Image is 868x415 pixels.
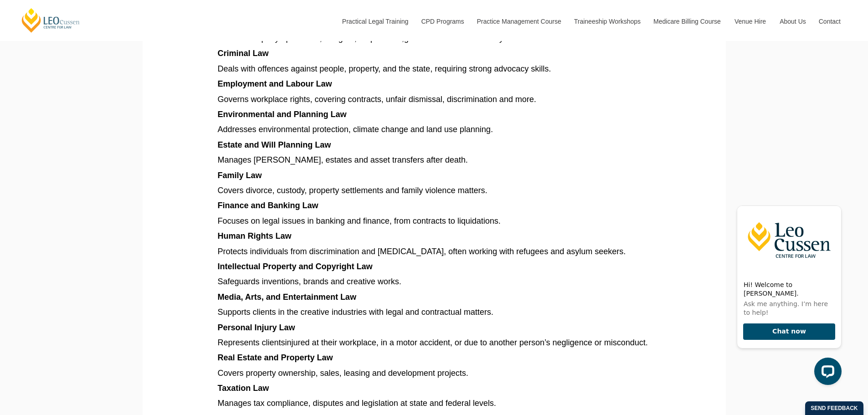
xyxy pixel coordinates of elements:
[218,125,493,134] span: Addresses environmental protection, climate change and land use planning.
[567,2,647,41] a: Traineeship Workshops
[218,292,356,302] span: Media, Arts, and Entertainment Law
[218,307,493,317] span: Supports clients in the creative industries with legal and contractual matters.
[218,140,331,149] span: Estate and Will Planning Law
[218,399,496,408] span: Manages tax compliance, disputes and legislation at state and federal levels.
[218,338,285,347] span: Represents clients
[218,231,292,241] span: Human Rights Law
[470,2,567,41] a: Practice Management Course
[218,262,373,271] span: Intellectual Property and Copyright Law
[218,49,269,58] span: Criminal Law
[218,247,626,256] span: Protects individuals from discrimination and [MEDICAL_DATA], often working with refugees and asyl...
[218,64,551,73] span: Deals with offences against people, property, and the state, requiring strong advocacy skills.
[218,110,347,119] span: Environmental and Planning Law
[218,79,332,88] span: Employment and Labour Law
[335,2,415,41] a: Practical Legal Training
[218,277,401,286] span: Safeguards inventions, brands and creative works.
[647,2,728,41] a: Medicare Billing Course
[218,369,468,378] span: Covers property ownership, sales, leasing and development projects.
[218,155,468,164] span: Manages [PERSON_NAME], estates and asset transfers after death.
[812,2,847,41] a: Contact
[218,201,318,210] span: Finance and Banking Law
[218,171,262,180] span: Family Law
[728,2,773,41] a: Venue Hire
[218,216,501,225] span: Focuses on legal issues in banking and finance, from contracts to liquidations.
[414,2,470,41] a: CPD Programs
[218,95,536,104] span: Governs workplace rights, covering contracts, unfair dismissal, discrimination and more.
[218,323,295,332] span: Personal Injury Law
[218,353,333,362] span: Real Estate and Property Law
[21,7,81,33] a: [PERSON_NAME] Centre for Law
[218,186,488,195] span: Covers divorce, custody, property settlements and family violence matters.
[773,2,812,41] a: About Us
[218,384,269,393] span: Taxation Law
[285,338,648,347] span: injured at their workplace, in a motor accident, or due to another person’s negligence or miscond...
[729,198,845,392] iframe: LiveChat chat widget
